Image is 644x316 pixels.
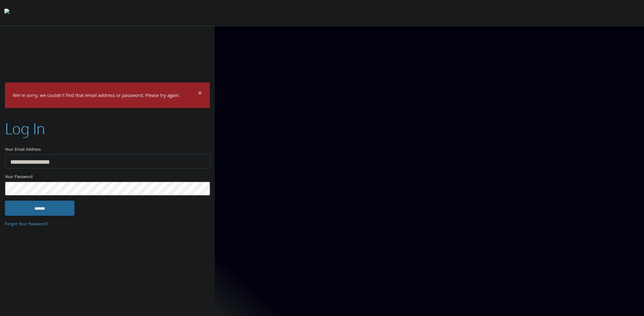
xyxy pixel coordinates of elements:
label: Your Password [5,174,210,181]
p: We're sorry, we couldn't find that email address or password. Please try again. [13,91,197,100]
img: todyl-logo-dark.svg [4,7,9,19]
span: × [198,88,202,100]
a: Forgot Your Password? [5,221,48,228]
h2: Log In [5,118,45,139]
button: Dismiss alert [198,90,202,98]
